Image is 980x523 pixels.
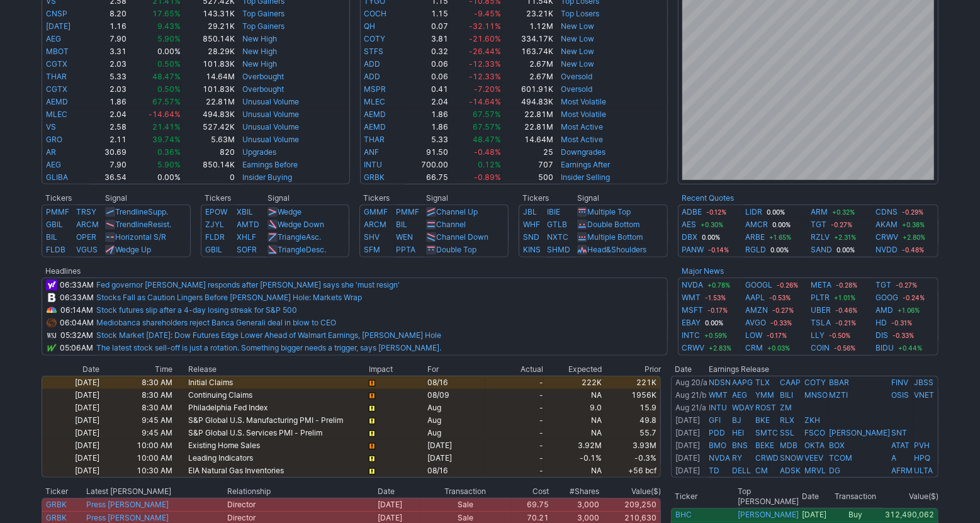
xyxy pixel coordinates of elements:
td: 2.04 [404,96,449,108]
a: New Low [561,34,594,43]
td: 1.86 [89,96,127,108]
a: New Low [561,47,594,56]
a: VGUS [76,245,98,254]
a: QH [364,21,376,31]
a: COTY [364,34,386,43]
a: PMMF [46,207,69,217]
a: THAR [46,72,67,81]
td: 163.74K [502,45,554,58]
a: ADBE [682,206,702,218]
a: Unusual Volume [242,135,299,144]
td: 7.90 [89,33,127,45]
a: AKAM [876,218,898,231]
a: Wedge [278,207,301,217]
a: LIDR [746,206,763,218]
a: AMD [876,304,894,317]
a: MLEC [364,97,386,106]
a: TD [709,466,719,475]
a: Stock futures slip after a 4-day losing streak for S&P 500 [96,305,297,315]
a: LLY [811,329,825,342]
td: 0.41 [404,83,449,96]
a: FINV [891,378,908,387]
a: DBX [682,231,697,244]
a: Multiple Bottom [587,232,643,242]
a: BIL [46,232,57,242]
td: 1.15 [404,8,449,20]
a: ANF [364,147,380,157]
td: 1.86 [404,108,449,121]
a: EPOW [205,207,227,217]
a: XHLF [237,232,256,242]
a: INTC [682,329,700,342]
td: 1.86 [404,121,449,133]
a: SHV [364,232,380,242]
a: [DATE] [675,466,700,475]
a: Press [PERSON_NAME] [86,513,169,522]
a: Earnings After [561,160,610,169]
td: 1.16 [89,20,127,33]
td: 101.83K [181,58,235,70]
a: IBIE [547,207,560,217]
span: 0.50% [157,59,181,69]
a: OPER [76,232,96,242]
a: MRVL [804,466,826,475]
a: RGLD [746,244,767,256]
a: OSIS [891,390,909,400]
a: VEEV [804,453,823,463]
a: XBIL [237,207,253,217]
a: ADD [364,72,381,81]
a: BILI [780,390,793,400]
a: AMCR [746,218,769,231]
a: HD [876,317,887,329]
span: 21.41% [152,122,181,132]
a: Wedge Down [278,220,324,229]
a: AES [682,218,696,231]
a: SND [523,232,539,242]
a: ZJYL [205,220,224,229]
a: GMMF [364,207,388,217]
a: COCH [364,9,387,18]
a: TGT [811,218,826,231]
a: KINS [523,245,541,254]
a: CRWV [876,231,899,244]
a: TrendlineSupp. [115,207,168,217]
a: Unusual Volume [242,110,299,119]
a: Recent Quotes [682,193,734,203]
span: -12.33% [469,59,501,69]
a: TrendlineResist. [115,220,171,229]
a: JBSS [914,378,933,387]
a: MSFT [682,304,703,317]
td: 143.31K [181,8,235,20]
a: HPQ [914,453,930,463]
a: BKE [755,415,770,425]
a: AEG [732,390,747,400]
a: GTLB [547,220,567,229]
span: 67.57% [152,97,181,106]
a: SSL [780,428,794,437]
a: INTU [709,403,727,412]
td: 1.12M [502,20,554,33]
span: -26.44% [469,47,501,56]
span: Asc. [306,232,321,242]
td: 2.67M [502,58,554,70]
a: Insider Buying [242,172,292,182]
a: NXTC [547,232,568,242]
a: TriangleAsc. [278,232,321,242]
a: MZTI [829,390,848,400]
a: PPTA [396,245,415,254]
a: Overbought [242,84,284,94]
a: ADD [364,59,381,69]
a: Oversold [561,72,592,81]
a: THAR [364,135,385,144]
a: COIN [811,342,830,354]
a: New Low [561,21,594,31]
span: -14.64% [149,110,181,119]
td: 0.00% [127,45,181,58]
a: YMM [755,390,774,400]
span: 9.43% [157,21,181,31]
a: Channel Down [436,232,488,242]
span: -12.33% [469,72,501,81]
td: 2.03 [89,83,127,96]
a: Aug 21/b [675,390,706,400]
a: OKTA [804,441,825,450]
